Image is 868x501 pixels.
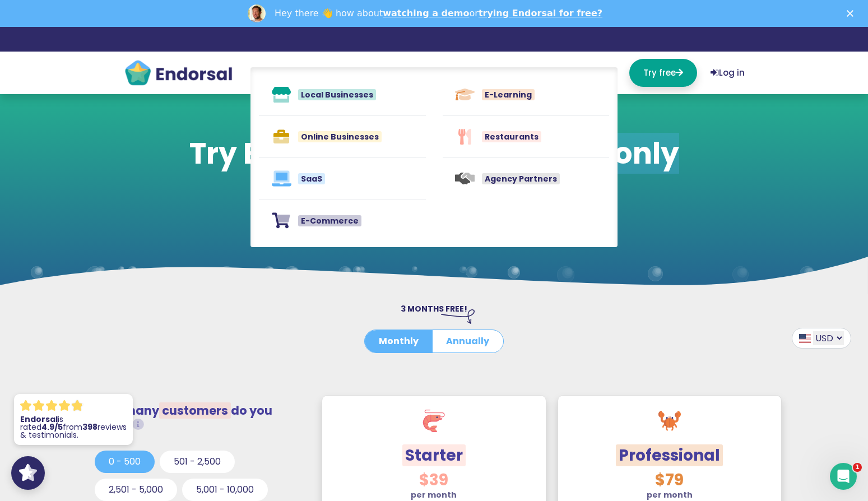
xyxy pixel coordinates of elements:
[432,330,503,352] button: Annually
[629,59,697,87] a: Try free
[298,173,325,184] span: SaaS
[275,8,602,19] div: Hey there 👋 how about or
[259,163,425,195] a: SaaS
[441,309,475,324] img: arrow-right-down.svg
[159,402,231,419] span: customers
[479,8,602,18] a: trying Endorsal for free?
[658,410,681,432] img: crab.svg
[183,225,685,238] p: No credit card required Cancel anytime 10 minute setup
[248,4,266,22] img: Profile image for Dean
[711,59,745,87] a: Log in
[182,479,268,501] button: 5,001 - 10,000
[616,444,723,466] span: Professional
[20,415,127,439] p: is rated from reviews & testimonials.
[95,479,177,501] button: 2,501 - 5,000
[411,489,457,500] strong: per month
[259,120,425,153] a: Online Businesses
[482,89,535,100] span: E-Learning
[183,136,685,206] h1: Try Endorsal free for 14 days, .
[482,131,541,142] span: Restaurants
[419,469,448,491] span: $39
[250,67,618,247] div: Features
[401,303,467,314] span: 3 MONTHS FREE!
[587,59,616,87] a: Blog
[82,421,98,433] strong: 398
[132,419,144,430] i: Total customers from whom you request testimonials/reviews.
[443,78,609,111] a: E-Learning
[853,463,862,472] span: 1
[298,89,376,100] span: Local Businesses
[847,10,858,17] div: Close
[389,59,447,87] a: Solutions
[830,463,857,490] iframe: Intercom live chat
[41,421,63,433] strong: 4.9/5
[95,451,155,473] button: 0 - 500
[298,131,382,142] span: Online Businesses
[443,120,609,153] a: Restaurants
[383,8,469,18] a: watching a demo
[535,59,574,88] a: Pricing
[655,469,684,491] span: $79
[160,451,235,473] button: 501 - 2,500
[365,330,433,352] button: Monthly
[482,173,560,184] span: Agency Partners
[443,163,609,195] a: Agency Partners
[259,78,425,111] a: Local Businesses
[321,59,376,87] a: Features
[461,59,521,87] a: Wall of Love
[20,414,58,425] strong: Endorsal
[647,489,693,500] strong: per month
[423,410,445,432] img: shrimp.svg
[402,444,466,466] span: Starter
[95,403,302,432] h3: How many do you have?
[298,215,361,226] span: E-Commerce
[259,205,425,237] a: E-Commerce
[124,59,233,87] img: endorsal-logo@2x.png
